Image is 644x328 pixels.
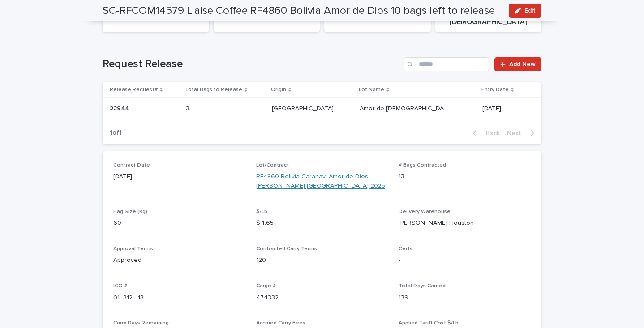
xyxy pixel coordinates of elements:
[272,103,335,113] p: [GEOGRAPHIC_DATA]
[399,293,531,303] p: 139
[113,209,147,214] span: Bag Size (Kg)
[110,103,131,113] p: 22944
[360,103,451,113] p: Amor de [DEMOGRAPHIC_DATA]
[466,129,503,137] button: Back
[404,57,489,71] input: Search
[399,219,531,228] p: [PERSON_NAME] Houston
[185,85,242,95] p: Total Bags to Release
[256,246,317,252] span: Contracted Carry Terms
[494,57,541,71] a: Add New
[359,85,384,95] p: Lot Name
[399,320,459,326] span: Applied Tariff Cost $/Lb
[113,219,245,228] p: 60
[113,283,127,289] span: ICO #
[256,219,388,228] p: $ 4.65
[113,163,150,168] span: Contract Date
[399,163,446,168] span: # Bags Contracted
[113,172,245,181] p: [DATE]
[113,320,169,326] span: Carry Days Remaining
[509,61,536,67] span: Add New
[103,122,129,144] p: 1 of 1
[113,256,245,265] p: Approved
[507,130,527,136] span: Next
[482,105,527,113] p: [DATE]
[481,130,500,136] span: Back
[110,85,158,95] p: Release Request#
[256,172,388,191] a: RF4860 Bolivia Caranavi Amor de Dios [PERSON_NAME] [GEOGRAPHIC_DATA] 2025
[103,58,400,71] h1: Request Release
[256,256,388,265] p: 120
[399,172,531,181] p: 13
[103,4,495,17] h2: SC-RFCOM14579 Liaise Coffee RF4860 Bolivia Amor de Dios 10 bags left to release
[256,320,305,326] span: Accrued Carry Fees
[481,85,509,95] p: Entry Date
[256,293,388,303] p: 474332
[186,103,191,113] p: 3
[399,256,531,265] p: -
[256,163,289,168] span: Lot/Contract
[399,283,446,289] span: Total Days Carried
[503,129,541,137] button: Next
[399,209,451,214] span: Delivery Warehouse
[113,246,153,252] span: Approval Terms
[509,4,541,18] button: Edit
[524,8,536,14] span: Edit
[103,97,541,120] tr: 2294422944 33 [GEOGRAPHIC_DATA][GEOGRAPHIC_DATA] Amor de [DEMOGRAPHIC_DATA]Amor de [DEMOGRAPHIC_D...
[271,85,286,95] p: Origin
[256,209,267,214] span: $/Lb
[113,293,245,303] p: 01 -312 - 13
[399,246,412,252] span: Certs
[256,283,276,289] span: Cargo #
